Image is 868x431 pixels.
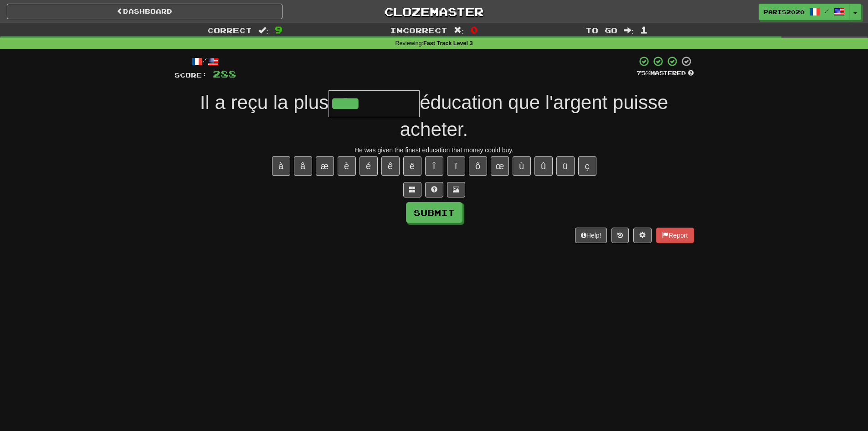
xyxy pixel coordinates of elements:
[403,156,421,176] button: ë
[207,26,252,35] span: Correct
[200,92,329,113] span: Il a reçu la plus
[390,26,447,35] span: Incorrect
[296,4,572,20] a: Clozemaster
[447,182,465,197] button: Show image (alt+x)
[611,228,629,243] button: Round history (alt+y)
[624,26,634,34] span: :
[764,8,805,16] span: paris2020
[272,156,290,176] button: à
[640,24,648,35] span: 1
[258,26,268,34] span: :
[294,156,312,176] button: â
[406,202,462,223] button: Submit
[575,228,607,243] button: Help!
[469,156,487,176] button: ô
[381,156,400,176] button: ê
[213,68,236,79] span: 288
[470,24,478,35] span: 0
[175,145,694,155] div: He was given the finest education that money could buy.
[447,156,465,176] button: ï
[637,69,650,77] span: 75 %
[316,156,334,176] button: æ
[425,156,443,176] button: î
[534,156,553,176] button: û
[175,71,207,79] span: Score:
[338,156,356,176] button: è
[637,69,694,78] div: Mastered
[825,7,829,14] span: /
[175,56,236,67] div: /
[578,156,596,176] button: ç
[556,156,575,176] button: ü
[403,182,421,197] button: Switch sentence to multiple choice alt+p
[759,4,850,20] a: paris2020 /
[656,228,693,243] button: Report
[360,156,378,176] button: é
[491,156,509,176] button: œ
[275,24,282,35] span: 9
[423,40,473,47] strong: Fast Track Level 3
[425,182,443,197] button: Single letter hint - you only get 1 per sentence and score half the points! alt+h
[454,26,464,34] span: :
[513,156,531,176] button: ù
[400,92,668,140] span: éducation que l'argent puisse acheter.
[586,26,617,35] span: To go
[7,4,282,19] a: Dashboard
